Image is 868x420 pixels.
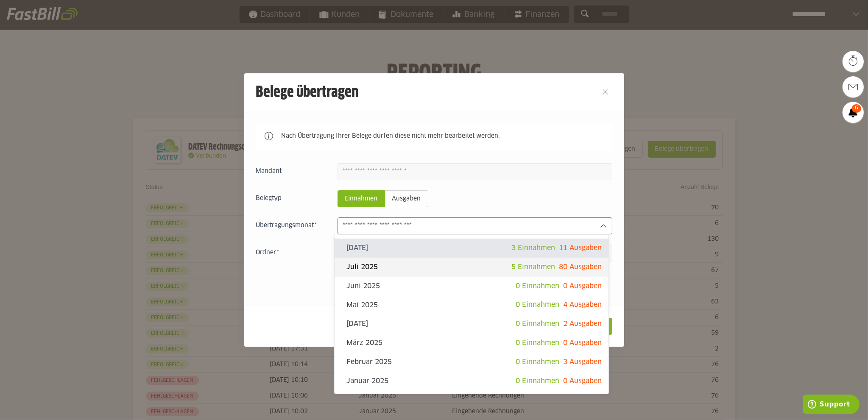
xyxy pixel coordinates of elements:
span: 4 Ausgaben [563,301,602,308]
span: 0 Einnahmen [516,378,559,384]
span: 0 Einnahmen [516,283,559,289]
sl-option: Mai 2025 [335,295,608,314]
span: 0 Einnahmen [516,320,559,327]
span: 11 Ausgaben [559,245,602,251]
span: 3 Einnahmen [511,245,555,251]
a: 6 [843,102,864,123]
sl-option: [DATE] [335,239,608,258]
span: 0 Ausgaben [563,378,602,384]
sl-option: März 2025 [335,334,608,353]
sl-radio-button: Einnahmen [338,190,385,207]
span: 0 Einnahmen [516,359,559,365]
sl-option: Juni 2025 [335,277,608,296]
span: 0 Ausgaben [563,339,602,346]
sl-switch: Bereits übertragene Belege werden übermittelt [256,282,612,290]
sl-option: Juli 2025 [335,258,608,277]
span: 6 [852,104,861,113]
sl-option: Februar 2025 [335,353,608,372]
span: 0 Einnahmen [516,301,559,308]
span: 0 Ausgaben [563,283,602,289]
span: 0 Einnahmen [516,339,559,346]
span: 3 Ausgaben [563,359,602,365]
sl-radio-button: Ausgaben [385,190,428,207]
span: 5 Einnahmen [511,264,555,270]
span: 2 Ausgaben [563,320,602,327]
sl-option: [DATE] [335,314,608,334]
sl-option: Januar 2025 [335,372,608,391]
span: 80 Ausgaben [559,264,602,270]
iframe: Öffnet ein Widget, in dem Sie weitere Informationen finden [803,395,860,416]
